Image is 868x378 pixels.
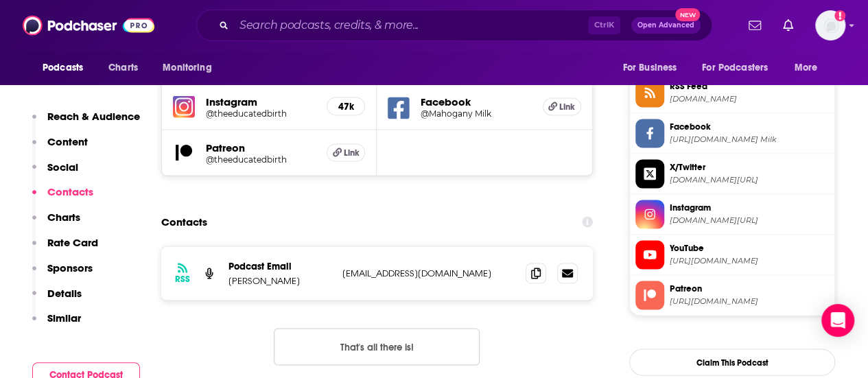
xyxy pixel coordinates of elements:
[108,58,138,78] span: Charts
[635,78,829,107] a: RSS Feed[DOMAIN_NAME]
[670,255,829,265] span: https://www.youtube.com/@EvidenceBasedBirth
[777,14,799,37] a: Show notifications dropdown
[635,240,829,269] a: YouTube[URL][DOMAIN_NAME]
[228,260,331,272] p: Podcast Email
[327,143,365,161] a: Link
[834,10,845,21] svg: Add a profile image
[32,261,93,287] button: Sponsors
[274,328,480,365] button: Nothing here.
[743,14,766,37] a: Show notifications dropdown
[32,211,80,236] button: Charts
[206,154,316,164] a: @theeducatedbirth
[821,304,854,337] div: Open Intercom Messenger
[32,110,140,135] button: Reach & Audience
[629,349,835,375] button: Claim This Podcast
[153,55,229,81] button: open menu
[344,147,360,158] span: Link
[32,135,88,161] button: Content
[342,267,515,279] p: [EMAIL_ADDRESS][DOMAIN_NAME]
[635,119,829,147] a: Facebook[URL][DOMAIN_NAME] Milk
[43,58,83,78] span: Podcasts
[693,55,788,81] button: open menu
[635,159,829,188] a: X/Twitter[DOMAIN_NAME][URL]
[670,120,829,132] span: Facebook
[47,261,93,274] p: Sponsors
[815,10,845,40] span: Logged in as AtriaBooks
[421,108,531,118] a: @Mahogany Milk
[23,12,154,38] img: Podchaser - Follow, Share and Rate Podcasts
[196,10,712,41] div: Search podcasts, credits, & more...
[670,93,829,104] span: evidencebasedbirth.libsyn.com
[32,287,82,312] button: Details
[670,174,829,185] span: twitter.com/BlkBfingWeek
[32,185,93,211] button: Contacts
[559,101,575,112] span: Link
[234,14,588,36] input: Search podcasts, credits, & more...
[47,110,140,123] p: Reach & Audience
[47,311,81,324] p: Similar
[206,141,316,154] h5: Patreon
[670,80,829,92] span: RSS Feed
[32,161,78,186] button: Social
[815,10,845,40] button: Show profile menu
[228,274,331,286] p: [PERSON_NAME]
[670,241,829,254] span: YouTube
[670,282,829,294] span: Patreon
[795,58,818,78] span: More
[702,58,768,78] span: For Podcasters
[815,10,845,40] img: User Profile
[163,58,211,78] span: Monitoring
[543,97,581,115] a: Link
[47,185,93,198] p: Contacts
[47,287,82,300] p: Details
[637,22,694,29] span: Open Advanced
[622,58,677,78] span: For Business
[675,8,700,21] span: New
[99,55,146,81] a: Charts
[670,296,829,306] span: https://www.patreon.com/theeducatedbirth
[635,281,829,309] a: Patreon[URL][DOMAIN_NAME]
[175,273,190,284] h3: RSS
[670,215,829,225] span: instagram.com/theeducatedbirth
[47,236,98,249] p: Rate Card
[635,200,829,228] a: Instagram[DOMAIN_NAME][URL]
[47,135,88,148] p: Content
[670,134,829,144] span: https://www.facebook.com/Mahogany Milk
[631,17,701,34] button: Open AdvancedNew
[47,161,78,174] p: Social
[613,55,694,81] button: open menu
[32,311,81,337] button: Similar
[670,201,829,213] span: Instagram
[161,209,207,235] h2: Contacts
[421,95,531,108] h5: Facebook
[338,100,353,112] h5: 47k
[206,108,316,118] a: @theeducatedbirth
[670,161,829,173] span: X/Twitter
[47,211,80,224] p: Charts
[206,95,316,108] h5: Instagram
[173,95,195,117] img: iconImage
[588,16,620,34] span: Ctrl K
[32,236,98,261] button: Rate Card
[33,55,101,81] button: open menu
[785,55,835,81] button: open menu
